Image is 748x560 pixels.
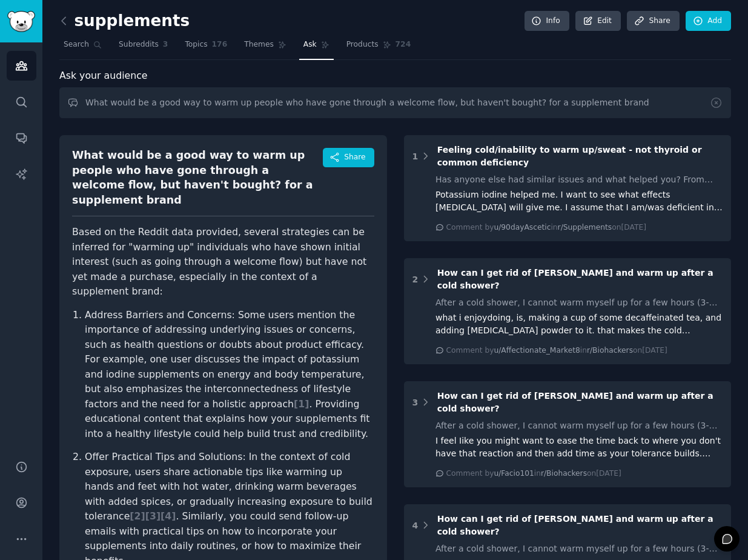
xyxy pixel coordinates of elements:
[59,35,106,60] a: Search
[303,39,317,50] span: Ask
[541,469,587,478] span: r/Biohackers
[72,148,323,207] div: What would be a good way to warm up people who have gone through a welcome flow, but haven't boug...
[494,346,580,355] span: u/Affectionate_Market8
[114,35,172,60] a: Subreddits3
[437,514,713,536] span: How can I get rid of [PERSON_NAME] and warm up after a cold shower?
[396,39,411,50] span: 724
[130,510,145,522] span: [ 2 ]
[558,223,612,232] span: r/Supplements
[323,148,374,167] button: Share
[299,35,334,60] a: Ask
[161,510,176,522] span: [ 4 ]
[494,223,551,232] span: u/90dayAscetic
[85,308,374,442] p: Address Barriers and Concerns: Some users mention the importance of addressing underlying issues ...
[525,11,569,32] a: Info
[446,468,621,479] div: Comment by in on [DATE]
[437,268,713,290] span: How can I get rid of [PERSON_NAME] and warm up after a cold shower?
[412,396,419,409] div: 3
[437,391,713,413] span: How can I get rid of [PERSON_NAME] and warm up after a cold shower?
[72,225,374,299] p: Based on the Reddit data provided, several strategies can be inferred for "warming up" individual...
[344,152,365,163] span: Share
[437,145,702,167] span: Feeling cold/inability to warm up/sweat - not thyroid or common deficiency
[412,150,419,163] div: 1
[435,419,723,432] div: After a cold shower, I cannot warm myself up for a few hours (3-4h). Immediately after showering ...
[435,542,723,555] div: After a cold shower, I cannot warm myself up for a few hours (3-4h). Immediately after showering ...
[119,39,159,50] span: Subreddits
[446,222,646,233] div: Comment by in on [DATE]
[59,68,148,84] span: Ask your audience
[435,312,723,337] div: what i enjoydoing, is, making a cup of some decaffeinated tea, and adding [MEDICAL_DATA] powder t...
[64,39,89,50] span: Search
[627,11,679,32] a: Share
[446,345,667,356] div: Comment by in on [DATE]
[435,173,723,186] div: Has anyone else had similar issues and what helped you? From tests it doesnt seem to be common de...
[163,39,168,50] span: 3
[244,39,274,50] span: Themes
[145,510,161,522] span: [ 3 ]
[59,87,731,118] input: Ask this audience a question...
[435,435,723,460] div: I feel Iike you might want to ease the time back to where you don't have that reaction and then a...
[575,11,621,32] a: Edit
[240,35,291,60] a: Themes
[346,39,379,50] span: Products
[342,35,415,60] a: Products724
[686,11,731,32] a: Add
[412,273,419,286] div: 2
[294,398,309,410] span: [ 1 ]
[185,39,207,50] span: Topics
[494,469,534,478] span: u/Facio101
[435,296,723,309] div: After a cold shower, I cannot warm myself up for a few hours (3-4h). Immediately after showering ...
[7,11,35,32] img: GummySearch logo
[59,12,190,31] h2: supplements
[587,346,633,355] span: r/Biohackers
[435,188,723,214] div: Potassium iodine helped me. I want to see what effects [MEDICAL_DATA] will give me. I assume that...
[212,39,228,50] span: 176
[180,35,231,60] a: Topics176
[412,519,419,532] div: 4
